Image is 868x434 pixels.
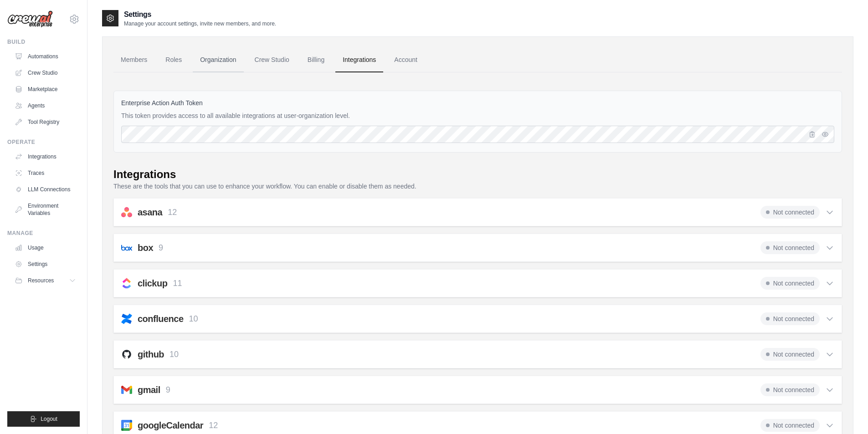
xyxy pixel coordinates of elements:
h2: confluence [138,312,184,325]
span: Resources [28,277,54,284]
div: Manage [7,230,80,237]
img: box.svg [121,242,132,253]
h2: github [138,348,164,361]
a: Crew Studio [11,66,80,80]
p: 12 [168,206,177,219]
h2: asana [138,206,162,219]
a: Marketplace [11,82,80,97]
label: Enterprise Action Auth Token [121,98,834,107]
span: Not connected [760,312,820,325]
a: Integrations [335,48,383,72]
a: Automations [11,49,80,64]
span: Not connected [760,419,820,432]
img: github.svg [121,349,132,360]
p: 10 [169,348,179,361]
p: These are the tools that you can use to enhance your workflow. You can enable or disable them as ... [113,182,842,191]
h2: clickup [138,277,167,290]
img: asana.svg [121,207,132,218]
a: Members [113,48,154,72]
a: Settings [11,257,80,271]
img: Logo [7,10,53,28]
div: Integrations [113,167,176,182]
a: Crew Studio [247,48,297,72]
img: confluence.svg [121,313,132,324]
button: Logout [7,411,80,427]
a: Usage [11,240,80,255]
a: Account [387,48,425,72]
a: Environment Variables [11,199,80,220]
div: Operate [7,138,80,146]
p: 9 [166,384,170,396]
p: This token provides access to all available integrations at user-organization level. [121,111,834,120]
a: LLM Connections [11,182,80,197]
p: Manage your account settings, invite new members, and more. [124,20,276,27]
img: clickup.svg [121,278,132,289]
a: Roles [158,48,189,72]
span: Not connected [760,383,820,396]
a: Integrations [11,149,80,164]
a: Organization [193,48,243,72]
div: Build [7,38,80,46]
h2: gmail [138,383,160,396]
a: Traces [11,166,80,180]
img: googleCalendar.svg [121,420,132,431]
p: 12 [209,419,218,432]
button: Resources [11,273,80,288]
h2: googleCalendar [138,419,203,432]
span: Not connected [760,277,820,290]
span: Not connected [760,348,820,361]
p: 10 [189,313,198,325]
h2: box [138,241,153,254]
p: 9 [159,242,163,254]
a: Billing [300,48,332,72]
h2: Settings [124,9,276,20]
a: Agents [11,98,80,113]
span: Not connected [760,206,820,219]
img: gmail.svg [121,384,132,395]
span: Not connected [760,241,820,254]
span: Logout [41,415,57,423]
a: Tool Registry [11,115,80,129]
p: 11 [173,277,182,290]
